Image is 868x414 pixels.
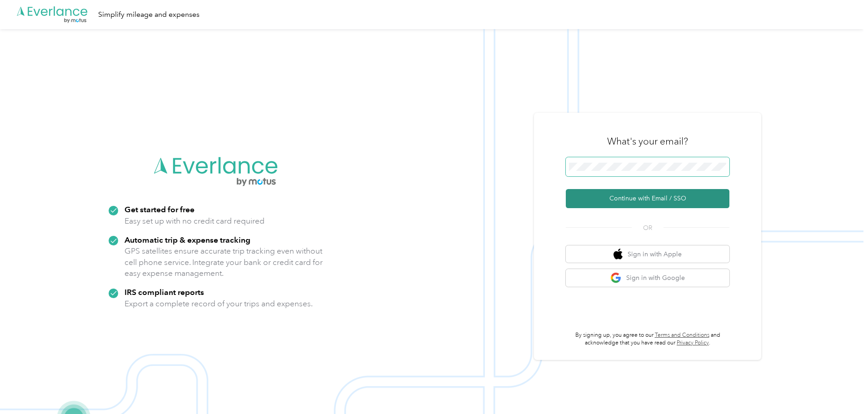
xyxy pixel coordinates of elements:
[566,189,729,208] button: Continue with Email / SSO
[125,235,250,244] strong: Automatic trip & expense tracking
[632,223,663,233] span: OR
[677,339,709,346] a: Privacy Policy
[125,287,204,297] strong: IRS compliant reports
[125,215,264,227] p: Easy set up with no credit card required
[607,135,688,148] h3: What's your email?
[614,249,623,260] img: apple logo
[610,272,622,284] img: google logo
[125,205,195,214] strong: Get started for free
[98,9,200,20] div: Simplify mileage and expenses
[817,363,868,414] iframe: Everlance-gr Chat Button Frame
[566,331,729,347] p: By signing up, you agree to our and acknowledge that you have read our .
[125,298,313,309] p: Export a complete record of your trips and expenses.
[566,269,729,287] button: google logoSign in with Google
[125,245,323,279] p: GPS satellites ensure accurate trip tracking even without cell phone service. Integrate your bank...
[566,245,729,263] button: apple logoSign in with Apple
[655,332,709,339] a: Terms and Conditions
